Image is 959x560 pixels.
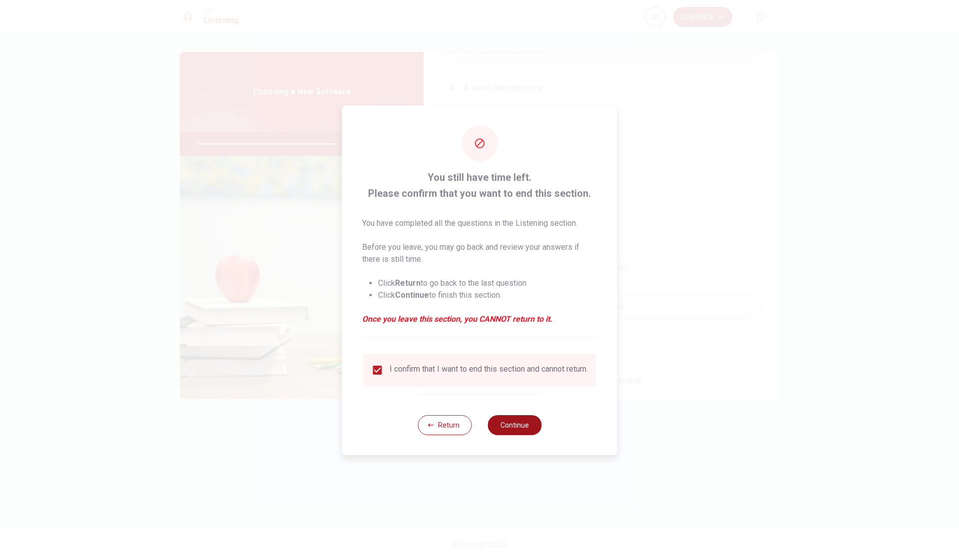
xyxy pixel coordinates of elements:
em: Once you leave this section, you CANNOT return to it. [362,313,597,325]
span: You still have time left. Please confirm that you want to end this section. [362,169,597,201]
p: You have completed all the questions in the Listening section. [362,217,597,229]
div: I confirm that I want to end this section and cannot return. [390,364,588,376]
li: Click to go back to the last question [378,277,597,289]
p: Before you leave, you may go back and review your answers if there is still time. [362,241,597,265]
strong: Continue [395,290,429,300]
button: Return [418,415,472,435]
strong: Return [395,278,421,288]
li: Click to finish this section. [378,289,597,301]
button: Continue [487,415,541,435]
